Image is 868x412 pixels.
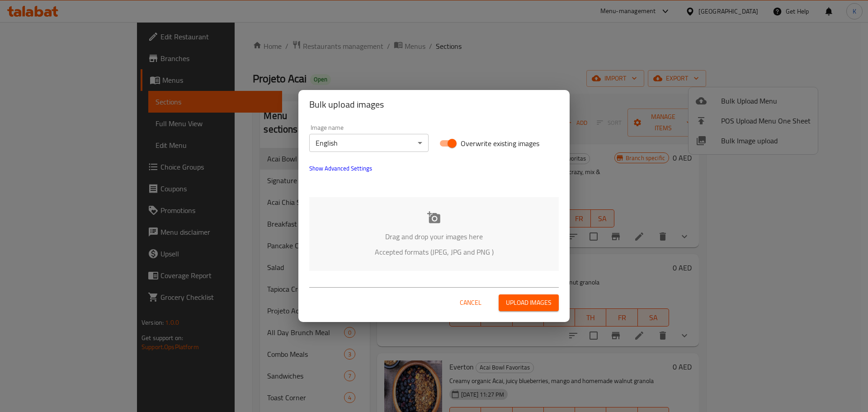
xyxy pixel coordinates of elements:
[456,294,485,311] button: Cancel
[323,231,545,242] p: Drag and drop your images here
[309,97,559,112] h2: Bulk upload images
[309,134,429,152] div: English
[309,163,372,174] span: Show Advanced Settings
[506,297,552,308] span: Upload images
[499,294,559,311] button: Upload images
[323,246,545,257] p: Accepted formats (JPEG, JPG and PNG )
[461,138,539,149] span: Overwrite existing images
[460,297,481,308] span: Cancel
[304,157,377,179] button: show more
